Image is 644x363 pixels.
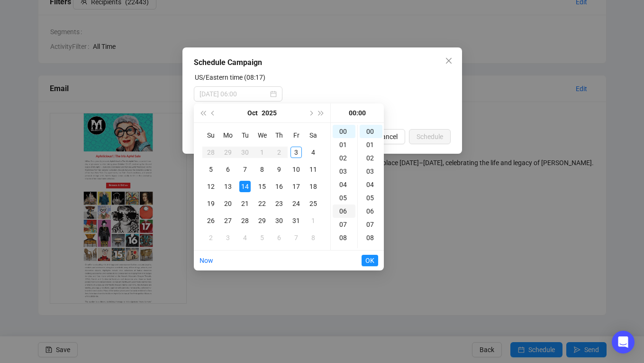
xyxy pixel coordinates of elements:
div: 03 [360,165,382,178]
div: 3 [222,232,234,243]
td: 2025-10-04 [305,144,322,161]
div: 01 [333,138,355,151]
button: Schedule [409,129,451,144]
div: 00 [333,125,355,138]
div: 4 [308,147,319,158]
div: 15 [256,181,268,192]
div: 28 [205,147,217,158]
div: 9 [273,164,285,175]
div: 21 [239,198,251,209]
td: 2025-11-04 [236,229,254,246]
div: 30 [239,147,251,158]
td: 2025-09-30 [236,144,254,161]
td: 2025-10-09 [271,161,288,178]
div: 31 [290,215,302,226]
td: 2025-11-02 [202,229,219,246]
td: 2025-10-30 [271,212,288,229]
td: 2025-10-22 [254,195,271,212]
div: 06 [360,205,382,218]
div: 18 [308,181,319,192]
div: 5 [205,164,217,175]
td: 2025-10-01 [254,144,271,161]
button: Previous month (PageUp) [208,103,218,122]
button: Choose a year [262,103,277,122]
div: 07 [333,218,355,231]
th: Fr [288,127,305,144]
td: 2025-10-20 [219,195,236,212]
button: Last year (Control + left) [198,103,208,122]
th: Su [202,127,219,144]
div: 00:00 [335,103,380,122]
td: 2025-10-03 [288,144,305,161]
div: 06 [333,205,355,218]
th: We [254,127,271,144]
td: 2025-10-28 [236,212,254,229]
div: 27 [222,215,234,226]
td: 2025-10-08 [254,161,271,178]
div: 02 [333,151,355,165]
td: 2025-10-02 [271,144,288,161]
div: 05 [333,191,355,205]
div: 1 [256,147,268,158]
button: Next year (Control + right) [316,103,327,122]
td: 2025-10-15 [254,178,271,195]
td: 2025-10-10 [288,161,305,178]
span: Cancel [378,131,398,142]
div: 7 [239,164,251,175]
td: 2025-10-14 [236,178,254,195]
button: Choose a month [247,103,258,122]
div: 09 [360,244,382,258]
button: OK [362,255,378,266]
div: 17 [290,181,302,192]
span: close [445,57,453,65]
div: 2 [273,147,285,158]
div: 12 [205,181,217,192]
div: 20 [222,198,234,209]
td: 2025-10-27 [219,212,236,229]
div: 4 [239,232,251,243]
div: 6 [273,232,285,243]
td: 2025-10-05 [202,161,219,178]
td: 2025-09-29 [219,144,236,161]
td: 2025-10-16 [271,178,288,195]
td: 2025-10-18 [305,178,322,195]
button: Cancel [370,129,405,144]
div: 22 [256,198,268,209]
div: 11 [308,164,319,175]
button: Next month (PageDown) [305,103,316,122]
td: 2025-10-13 [219,178,236,195]
td: 2025-11-06 [271,229,288,246]
div: 26 [205,215,217,226]
div: 24 [290,198,302,209]
td: 2025-10-29 [254,212,271,229]
div: 05 [360,191,382,205]
th: Tu [236,127,254,144]
td: 2025-10-12 [202,178,219,195]
div: 13 [222,181,234,192]
div: 04 [333,178,355,191]
div: 08 [333,231,355,244]
td: 2025-11-03 [219,229,236,246]
div: 04 [360,178,382,191]
div: 19 [205,198,217,209]
td: 2025-10-07 [236,161,254,178]
div: 3 [290,147,302,158]
div: 00 [360,125,382,138]
label: US/Eastern time (08:17) [195,74,265,81]
div: 8 [256,164,268,175]
td: 2025-10-11 [305,161,322,178]
div: 16 [273,181,285,192]
td: 2025-10-23 [271,195,288,212]
button: Close [441,53,456,68]
div: 28 [239,215,251,226]
div: 29 [222,147,234,158]
td: 2025-10-26 [202,212,219,229]
div: 25 [308,198,319,209]
td: 2025-11-01 [305,212,322,229]
div: 1 [308,215,319,226]
div: 6 [222,164,234,175]
td: 2025-10-24 [288,195,305,212]
td: 2025-10-19 [202,195,219,212]
div: Open Intercom Messenger [612,331,635,354]
div: 14 [239,181,251,192]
